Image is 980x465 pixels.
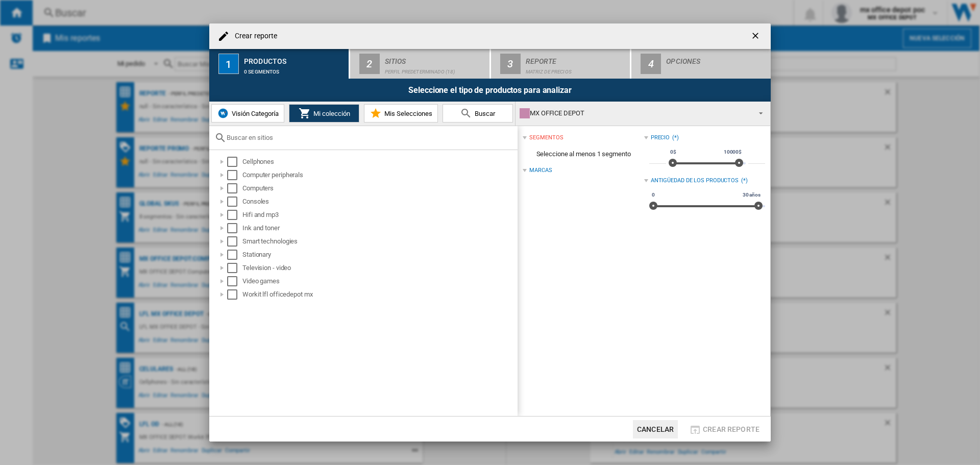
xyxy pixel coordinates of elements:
[227,170,242,180] md-checkbox: Select
[229,110,279,117] span: Visión Categoría
[227,223,242,233] md-checkbox: Select
[242,197,516,207] div: Consoles
[218,54,239,74] div: 1
[651,134,670,142] div: Precio
[211,104,284,123] button: Visión Categoría
[209,79,771,102] div: Seleccione el tipo de productos para analizar
[631,49,771,79] button: 4 Opciones
[722,148,743,156] span: 10000$
[650,191,656,199] span: 0
[227,263,242,273] md-checkbox: Select
[491,49,631,79] button: 3 Reporte Matriz de precios
[750,31,763,43] ng-md-icon: getI18NText('BUTTONS.CLOSE_DIALOG')
[443,104,513,123] button: Buscar
[227,134,512,141] input: Buscar en sitios
[669,148,678,156] span: 0$
[526,53,626,64] div: Reporte
[385,64,485,75] div: Perfil predeterminado (18)
[520,106,750,120] div: MX OFFICE DEPOT
[227,183,242,193] md-checkbox: Select
[523,144,644,164] span: Seleccione al menos 1 segmento
[227,157,242,167] md-checkbox: Select
[227,197,242,207] md-checkbox: Select
[227,210,242,220] md-checkbox: Select
[350,49,491,79] button: 2 Sitios Perfil predeterminado (18)
[500,54,521,74] div: 3
[289,104,359,123] button: Mi colección
[529,134,563,142] div: segmentos
[529,166,552,175] div: Marcas
[230,31,277,41] h4: Crear reporte
[666,53,767,64] div: Opciones
[686,420,763,438] button: Crear reporte
[364,104,438,123] button: Mis Selecciones
[385,53,485,64] div: Sitios
[244,53,345,64] div: Productos
[311,110,350,117] span: Mi colección
[242,289,516,300] div: Workit lfl officedepot mx
[242,170,516,180] div: Computer peripherals
[242,263,516,273] div: Television - video
[651,177,739,185] div: Antigüedad de los productos
[741,191,762,199] span: 30 años
[633,420,678,438] button: Cancelar
[242,276,516,286] div: Video games
[227,250,242,260] md-checkbox: Select
[242,210,516,220] div: Hifi and mp3
[359,54,380,74] div: 2
[244,64,345,75] div: 0 segmentos
[227,276,242,286] md-checkbox: Select
[209,49,350,79] button: 1 Productos 0 segmentos
[242,223,516,233] div: Ink and toner
[242,183,516,193] div: Computers
[641,54,661,74] div: 4
[217,107,229,119] img: wiser-icon-blue.png
[746,26,767,46] button: getI18NText('BUTTONS.CLOSE_DIALOG')
[382,110,432,117] span: Mis Selecciones
[227,289,242,300] md-checkbox: Select
[242,157,516,167] div: Cellphones
[242,250,516,260] div: Stationary
[703,425,759,433] span: Crear reporte
[242,236,516,247] div: Smart technologies
[227,236,242,247] md-checkbox: Select
[526,64,626,75] div: Matriz de precios
[472,110,495,117] span: Buscar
